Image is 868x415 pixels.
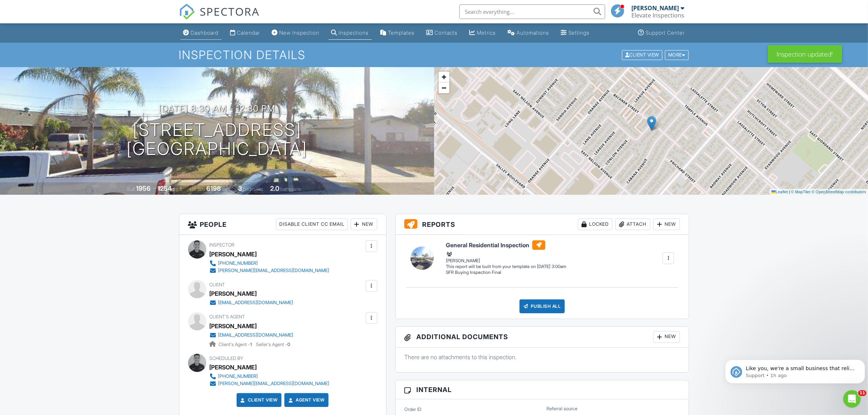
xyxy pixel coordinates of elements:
div: Dashboard [191,30,219,36]
div: [PHONE_NUMBER] [218,373,258,379]
div: Client View [622,50,662,60]
div: Calendar [237,30,260,36]
a: [PHONE_NUMBER] [210,260,330,267]
div: Elevate Inspections [632,12,685,19]
label: Referral source [546,406,577,412]
div: [PERSON_NAME] [632,4,679,12]
div: This report will be built from your template on [DATE] 3:00am [446,264,566,269]
div: 3 [238,185,242,192]
a: Zoom out [439,82,449,93]
div: New [653,218,680,230]
div: Metrics [477,30,496,36]
a: Contacts [424,26,461,40]
div: [PERSON_NAME][EMAIL_ADDRESS][DOMAIN_NAME] [218,381,330,387]
div: Templates [388,30,415,36]
a: Metrics [467,26,499,40]
a: [PERSON_NAME] [210,321,257,331]
div: 6198 [206,185,221,192]
span: + [441,72,446,81]
input: Search everything... [459,4,605,19]
div: More [665,50,689,60]
div: Attach [615,218,650,230]
a: SPECTORA [179,10,260,25]
div: [PERSON_NAME][EMAIL_ADDRESS][DOMAIN_NAME] [218,268,330,274]
span: Client's Agent [210,314,245,319]
div: 1254 [157,185,172,192]
span: Client [210,282,225,287]
div: Inspections [339,30,369,36]
div: Locked [578,218,612,230]
div: Publish All [519,299,565,313]
a: Client View [621,52,664,57]
span: bedrooms [243,186,263,192]
span: Built [127,186,135,192]
div: 1956 [136,185,151,192]
a: © MapTiler [791,190,811,194]
h1: [STREET_ADDRESS] [GEOGRAPHIC_DATA] [126,120,307,159]
a: Automations (Basic) [505,26,552,40]
a: New Inspection [269,26,323,40]
a: © OpenStreetMap contributors [812,190,866,194]
a: Settings [558,26,593,40]
h6: General Residential Inspection [446,240,566,250]
a: [EMAIL_ADDRESS][DOMAIN_NAME] [210,331,293,339]
div: New Inspection [280,30,320,36]
div: New [653,331,680,343]
span: − [441,83,446,92]
a: Zoom in [439,71,449,82]
label: Order ID [404,406,421,413]
a: Client View [239,396,278,404]
h3: Reports [396,214,689,235]
a: Inspections [328,26,372,40]
h1: Inspection Details [179,49,689,61]
h3: [DATE] 8:30 am - 12:30 pm [159,104,275,113]
span: Client's Agent - [219,342,253,347]
div: [PHONE_NUMBER] [218,260,258,266]
a: Dashboard [180,26,222,40]
div: Contacts [435,30,458,36]
a: Agent View [287,396,324,404]
h3: Additional Documents [396,327,689,348]
span: SPECTORA [200,4,260,19]
div: [EMAIL_ADDRESS][DOMAIN_NAME] [218,300,293,306]
div: SFR Buying Inspection Final [446,269,566,276]
div: Inspection updated! [768,45,842,63]
span: | [789,190,790,194]
span: sq. ft. [173,186,183,192]
div: [PERSON_NAME] [210,288,257,299]
span: 11 [858,390,867,396]
div: 2.0 [270,185,279,192]
a: Leaflet [771,190,788,194]
div: [PERSON_NAME] [446,251,566,264]
a: Support Center [635,26,688,40]
img: Marker [647,116,656,131]
span: bathrooms [280,186,301,192]
div: Settings [569,30,590,36]
div: [EMAIL_ADDRESS][DOMAIN_NAME] [218,332,293,338]
strong: 0 [288,342,291,347]
div: [PERSON_NAME] [210,362,257,373]
p: There are no attachments to this inspection. [404,353,680,361]
a: [PERSON_NAME][EMAIL_ADDRESS][DOMAIN_NAME] [210,267,330,274]
div: New [351,218,377,230]
h3: People [179,214,386,235]
div: Support Center [646,30,685,36]
a: Calendar [227,26,263,40]
div: Automations [517,30,549,36]
strong: 1 [250,342,252,347]
span: Scheduled By [210,356,244,361]
span: Seller's Agent - [256,342,291,347]
a: [PERSON_NAME][EMAIL_ADDRESS][DOMAIN_NAME] [210,380,330,387]
a: Templates [378,26,418,40]
span: sq.ft. [222,186,231,192]
div: [PERSON_NAME] [210,249,257,260]
a: [EMAIL_ADDRESS][DOMAIN_NAME] [210,299,293,306]
img: The Best Home Inspection Software - Spectora [179,4,195,20]
h3: Internal [396,380,689,399]
span: Lot Size [190,186,205,192]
